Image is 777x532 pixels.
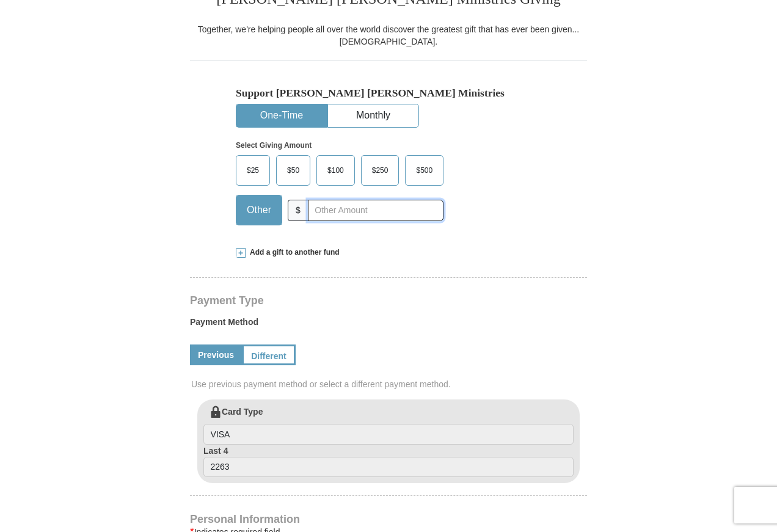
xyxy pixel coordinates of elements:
h5: Support [PERSON_NAME] [PERSON_NAME] Ministries [236,87,541,100]
label: Card Type [203,406,574,445]
input: Last 4 [203,457,574,478]
label: Payment Method [190,316,587,334]
span: $250 [366,161,395,180]
span: Add a gift to another fund [246,247,340,258]
h4: Personal Information [190,514,587,524]
span: $ [288,200,308,221]
input: Other Amount [308,200,443,221]
button: Monthly [328,104,418,127]
strong: Select Giving Amount [236,141,312,150]
a: Different [242,344,296,365]
span: $100 [321,161,350,180]
input: Card Type [203,424,574,445]
label: Last 4 [203,445,574,478]
div: Together, we're helping people all over the world discover the greatest gift that has ever been g... [190,23,587,48]
span: $500 [410,161,439,180]
a: Previous [190,344,242,365]
h4: Payment Type [190,296,587,305]
span: $25 [241,161,265,180]
span: Use previous payment method or select a different payment method. [191,378,588,390]
button: One-Time [236,104,327,127]
span: $50 [281,161,305,180]
span: Other [241,201,277,219]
